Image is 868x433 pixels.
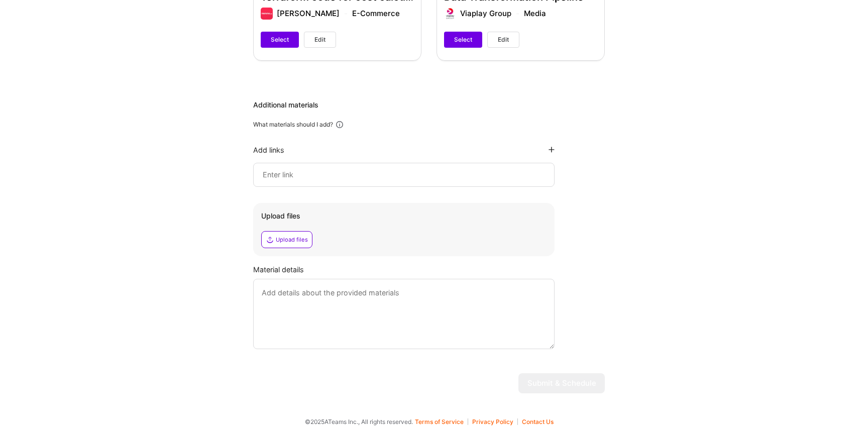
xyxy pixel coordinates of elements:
[454,35,472,44] span: Select
[487,32,519,48] button: Edit
[271,35,289,44] span: Select
[444,32,482,48] button: Select
[253,145,284,155] div: Add links
[253,264,605,275] div: Material details
[261,211,547,221] div: Upload files
[549,147,555,153] i: icon PlusBlackFlat
[253,121,333,129] div: What materials should I add?
[472,418,518,425] button: Privacy Policy
[518,373,605,393] button: Submit & Schedule
[276,236,308,244] div: Upload files
[266,236,274,244] i: icon Upload2
[262,169,546,181] input: Enter link
[305,416,413,427] span: © 2025 ATeams Inc., All rights reserved.
[522,418,554,425] button: Contact Us
[498,35,509,44] span: Edit
[314,35,325,44] span: Edit
[304,32,336,48] button: Edit
[415,418,468,425] button: Terms of Service
[253,100,605,110] div: Additional materials
[335,120,344,129] i: icon Info
[261,32,299,48] button: Select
